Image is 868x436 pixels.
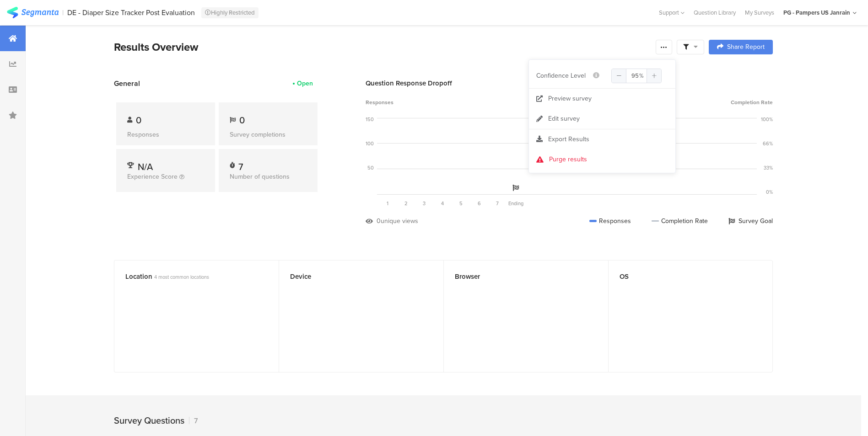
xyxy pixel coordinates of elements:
[154,273,209,281] span: 4 most common locations
[507,200,525,207] div: Ending
[459,200,463,207] span: 5
[381,216,418,226] div: unique views
[652,216,708,226] div: Completion Rate
[366,140,374,147] div: 100
[366,78,773,88] div: Question Response Dropoff
[761,116,773,123] div: 100%
[62,7,64,18] div: |
[529,109,675,129] a: Edit survey
[766,188,773,196] div: 0%
[764,164,773,171] div: 33%
[548,94,592,103] div: Preview survey
[549,155,587,164] div: Purge results
[529,89,675,109] a: Preview survey
[512,185,519,191] i: Survey Goal
[455,271,582,282] div: Browser
[230,172,290,181] span: Number of questions
[138,160,153,174] span: N/A
[404,200,408,207] span: 2
[689,8,740,17] a: Question Library
[189,415,198,426] div: 7
[731,98,773,106] span: Completion Rate
[127,172,178,181] span: Experience Score
[548,134,589,144] span: Export Results
[423,200,426,207] span: 3
[136,113,141,127] span: 0
[740,8,779,17] a: My Surveys
[478,200,481,207] span: 6
[728,216,773,226] div: Survey Goal
[387,200,388,207] span: 1
[7,7,59,18] img: segmanta logo
[367,164,374,171] div: 50
[659,5,685,20] div: Support
[290,271,417,282] div: Device
[366,98,394,106] span: Responses
[620,271,746,282] div: OS
[496,200,499,207] span: 7
[297,79,313,88] div: Open
[114,78,140,89] span: General
[366,116,374,123] div: 150
[727,44,765,50] span: Share Report
[536,71,586,80] span: Confidence Level
[114,39,651,55] div: Results Overview
[67,8,195,17] div: DE - Diaper Size Tracker Post Evaluation
[377,216,381,226] div: 0
[589,216,631,226] div: Responses
[230,130,307,139] div: Survey completions
[127,130,204,139] div: Responses
[114,414,184,427] div: Survey Questions
[201,7,259,18] div: Highly Restricted
[783,8,850,17] div: PG - Pampers US Janrain
[639,71,644,80] span: %
[441,200,444,207] span: 4
[125,271,253,282] div: Location
[238,160,243,169] div: 7
[611,69,662,83] input: Confidence Level
[548,114,580,123] div: Edit survey
[763,140,773,147] div: 66%
[239,113,245,127] span: 0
